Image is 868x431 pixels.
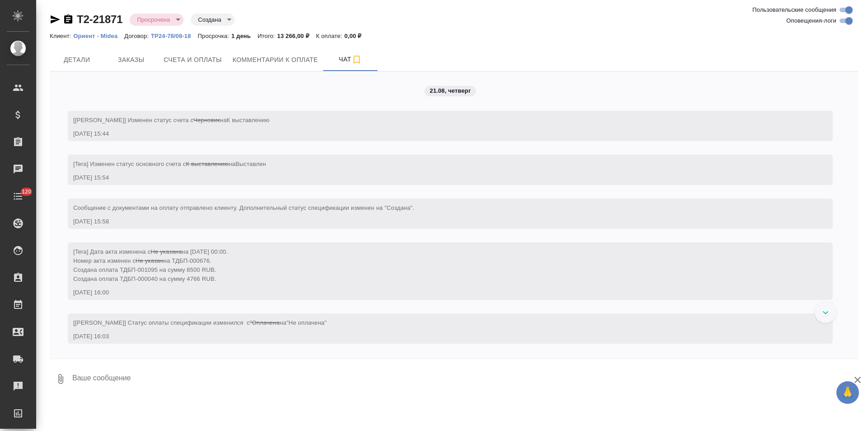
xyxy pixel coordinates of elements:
[233,54,318,66] span: Комментарии к оплате
[250,319,280,326] span: "Оплачена
[73,217,801,226] div: [DATE] 15:58
[130,14,184,26] div: Просрочена
[73,173,801,182] div: [DATE] 15:54
[63,14,74,25] button: Скопировать ссылку
[277,33,316,39] p: 13 266,00 ₽
[195,16,224,24] button: Создана
[73,161,266,167] span: [Tera] Изменен статус основного счета с на
[164,54,222,66] span: Счета и оплаты
[73,319,326,326] span: [[PERSON_NAME]] Статус оплаты спецификации изменился с на
[73,33,124,39] p: Ориент - Midea
[134,16,173,24] button: Просрочена
[329,54,372,65] span: Чат
[198,33,231,39] p: Просрочка:
[2,185,34,208] a: 120
[136,257,164,264] span: Не указан
[287,319,327,326] span: "Не оплачена"
[50,33,73,39] p: Клиент:
[73,248,228,282] span: [Tera] Дата акта изменена с на [DATE] 00:00. Номер акта изменен с на ТДБП-000676. Создана оплата ...
[73,204,414,211] span: Cooбщение с документами на оплату отправлено клиенту. Дополнительный статус спецификации изменен ...
[836,381,859,404] button: 🙏
[430,86,471,95] p: 21.08, четверг
[226,117,269,123] span: К выставлению
[55,54,99,66] span: Детали
[77,13,123,25] a: Т2-21871
[351,54,362,65] svg: Подписаться
[151,248,182,255] span: Не указана
[73,32,124,39] a: Ориент - Midea
[50,14,61,25] button: Скопировать ссылку для ЯМессенджера
[73,129,801,138] div: [DATE] 15:44
[124,33,151,39] p: Договор:
[186,161,229,167] span: К выставлению
[73,332,801,341] div: [DATE] 16:03
[193,117,220,123] span: Черновик
[73,288,801,297] div: [DATE] 16:00
[316,33,344,39] p: К оплате:
[73,117,269,123] span: [[PERSON_NAME]] Изменен статус счета с на
[151,32,198,39] a: ТР24-78/08-18
[752,5,836,14] span: Пользовательские сообщения
[786,16,836,25] span: Оповещения-логи
[258,33,277,39] p: Итого:
[191,14,235,26] div: Просрочена
[236,161,266,167] span: Выставлен
[151,33,198,39] p: ТР24-78/08-18
[109,54,153,66] span: Заказы
[16,187,37,196] span: 120
[344,33,368,39] p: 0,00 ₽
[840,383,855,402] span: 🙏
[231,33,258,39] p: 1 день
